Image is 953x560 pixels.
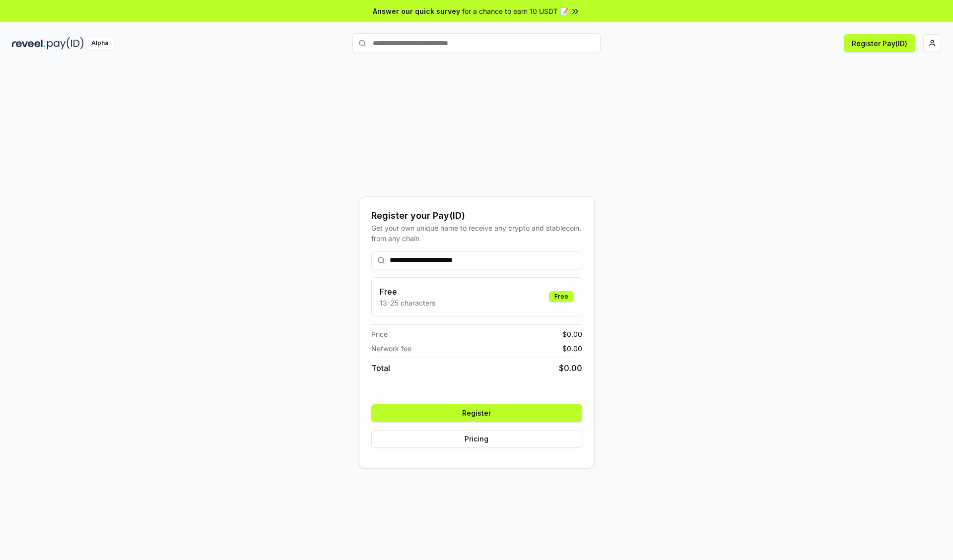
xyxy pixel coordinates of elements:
[371,404,582,422] button: Register
[12,37,45,50] img: reveel_dark
[562,343,582,354] span: $ 0.00
[371,343,411,354] span: Network fee
[371,430,582,448] button: Pricing
[462,6,568,16] span: for a chance to earn 10 USDT 📝
[559,362,582,374] span: $ 0.00
[47,37,84,50] img: pay_id
[371,329,388,339] span: Price
[562,329,582,339] span: $ 0.00
[380,286,435,298] h3: Free
[549,291,574,302] div: Free
[373,6,460,16] span: Answer our quick survey
[371,362,390,374] span: Total
[844,34,915,52] button: Register Pay(ID)
[86,37,114,50] div: Alpha
[380,298,435,308] p: 13-25 characters
[371,209,582,223] div: Register your Pay(ID)
[371,223,582,244] div: Get your own unique name to receive any crypto and stablecoin, from any chain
